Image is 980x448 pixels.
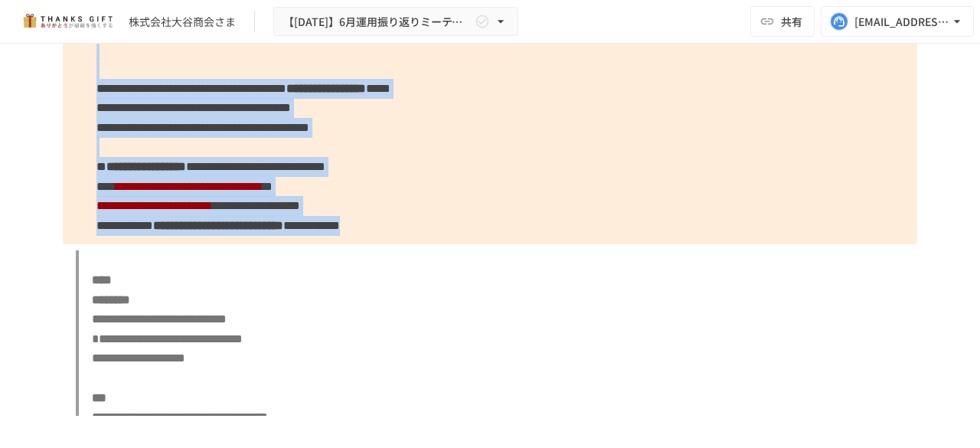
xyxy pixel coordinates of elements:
[750,6,815,37] button: 共有
[821,6,974,37] button: [EMAIL_ADDRESS][DOMAIN_NAME]
[129,14,236,30] div: 株式会社大谷商会さま
[781,13,802,30] span: 共有
[18,9,116,34] img: mMP1OxWUAhQbsRWCurg7vIHe5HqDpP7qZo7fRoNLXQh
[283,12,472,31] span: 【[DATE]】6月運用振り返りミーティング（社内）
[854,12,949,31] div: [EMAIL_ADDRESS][DOMAIN_NAME]
[273,7,518,37] button: 【[DATE]】6月運用振り返りミーティング（社内）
